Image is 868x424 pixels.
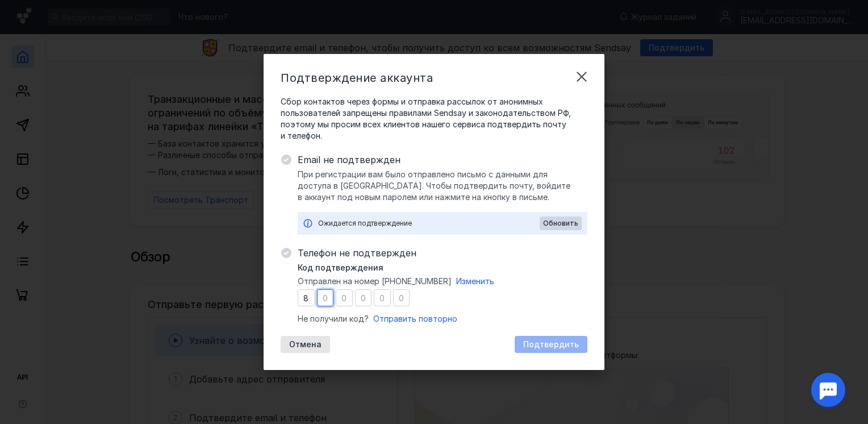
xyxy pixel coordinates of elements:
[317,289,334,306] input: 0
[289,340,322,350] span: Отмена
[336,289,353,306] input: 0
[540,217,582,230] button: Обновить
[393,289,410,306] input: 0
[298,169,587,203] span: При регистрации вам было отправлено письмо с данными для доступа в [GEOGRAPHIC_DATA]. Чтобы подтв...
[543,219,578,227] span: Обновить
[373,313,457,325] button: Отправить повторно
[355,289,372,306] input: 0
[281,71,433,85] span: Подтверждение аккаунта
[281,336,330,353] button: Отмена
[298,246,587,260] span: Телефон не подтвержден
[318,218,540,229] div: Ожидается подтверждение
[374,289,391,306] input: 0
[456,276,494,286] span: Изменить
[298,262,383,273] span: Код подтверждения
[298,313,369,325] span: Не получили код?
[373,314,457,323] span: Отправить повторно
[456,276,494,287] button: Изменить
[298,153,587,167] span: Email не подтвержден
[298,276,452,287] span: Отправлен на номер [PHONE_NUMBER]
[281,96,587,142] span: Сбор контактов через формы и отправка рассылок от анонимных пользователей запрещены правилами Sen...
[298,289,315,306] input: 0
